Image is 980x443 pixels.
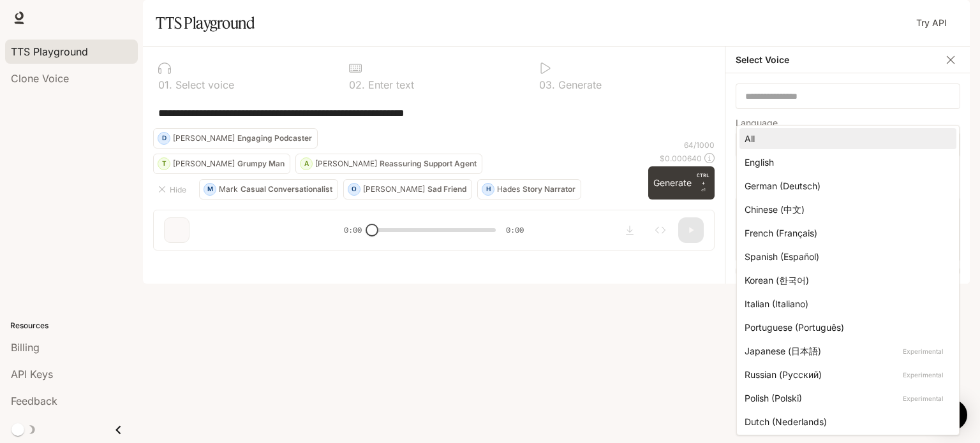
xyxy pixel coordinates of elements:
[745,203,946,216] div: Chinese (中文)
[745,179,946,192] div: German (Deutsch)
[745,415,946,428] div: Dutch (Nederlands)
[745,344,946,358] div: Japanese (日本語)
[745,156,946,169] div: English
[900,345,946,357] p: Experimental
[900,369,946,381] p: Experimental
[745,226,946,240] div: French (Français)
[745,250,946,263] div: Spanish (Español)
[745,297,946,310] div: Italian (Italiano)
[745,368,946,381] div: Russian (Русский)
[745,273,946,287] div: Korean (한국어)
[745,391,946,405] div: Polish (Polski)
[745,321,946,334] div: Portuguese (Português)
[900,393,946,404] p: Experimental
[745,132,946,145] div: All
